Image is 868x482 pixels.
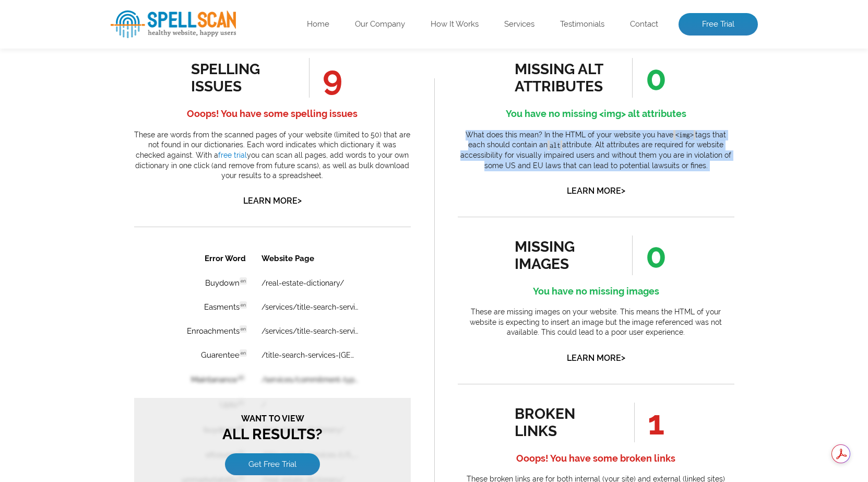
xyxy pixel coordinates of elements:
span: en [105,80,113,87]
td: Buydown [27,26,119,49]
a: /real-estate-dictionary/ [127,33,210,42]
h4: You have no missing images [458,283,734,300]
a: Contact [630,19,658,30]
a: Free Trial [679,13,758,36]
span: Want to view [5,168,271,178]
a: /services/title-search-services/ [127,57,224,66]
td: Enroachments [27,74,119,97]
a: Get Free Trial [91,208,186,230]
a: How It Works [431,19,479,30]
a: Testimonials [560,19,604,30]
div: broken links [515,405,609,440]
span: Want to view [5,81,271,88]
span: en [105,32,113,39]
span: 0 [632,236,667,275]
a: 1 [133,297,142,309]
span: en [105,104,113,111]
th: Broken Link [1,1,103,25]
a: free trial [218,151,247,159]
img: spellScan [111,10,236,38]
div: missing alt attributes [515,61,609,95]
a: /title-search-services-[GEOGRAPHIC_DATA]/ [127,105,224,114]
td: Easments [27,50,119,73]
th: Website Page [120,1,249,25]
th: Error Word [27,1,119,25]
a: Our Company [355,19,405,30]
span: 0 [632,58,667,98]
code: alt [548,140,562,150]
span: en [105,56,113,63]
span: > [621,350,625,365]
code: <img> [673,130,695,140]
a: Learn More> [567,186,625,196]
span: > [621,183,625,198]
h4: Ooops! You have some spelling issues [134,105,411,122]
a: Learn More> [243,196,302,206]
div: spelling issues [191,61,286,95]
span: > [298,193,302,208]
span: 9 [309,58,342,98]
p: These are words from the scanned pages of your website (limited to 50) that are not found in our ... [134,130,411,181]
a: Learn More> [567,353,625,363]
h3: All Results? [5,168,271,197]
div: missing images [515,238,609,273]
a: Services [504,19,534,30]
h4: You have no missing <img> alt attributes [458,105,734,122]
td: Guarentee [27,98,119,121]
a: /services/title-search-services/ [127,81,224,90]
th: Website Page [104,1,221,25]
p: These are missing images on your website. This means the HTML of your website is expecting to ins... [458,307,734,338]
h3: All Results? [5,81,271,101]
a: Home [307,19,329,30]
p: What does this mean? In the HTML of your website you have tags that each should contain an attrib... [458,130,734,171]
a: Get Free Trial [96,112,181,130]
h4: Ooops! You have some broken links [458,450,734,467]
a: 1 [133,150,142,161]
span: 1 [634,403,664,442]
